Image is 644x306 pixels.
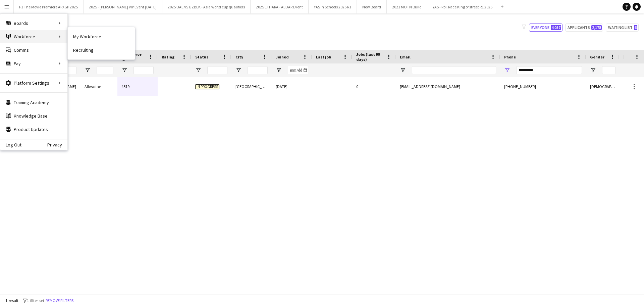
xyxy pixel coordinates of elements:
a: My Workforce [68,30,135,43]
button: Open Filter Menu [504,67,510,73]
span: Email [400,54,411,59]
button: Remove filters [44,297,75,304]
span: City [235,54,243,59]
button: Open Filter Menu [121,67,127,73]
button: Open Filter Menu [195,67,201,73]
button: 2025 - [PERSON_NAME] VIP Event [DATE] [84,0,162,13]
button: Open Filter Menu [235,67,241,73]
div: 0 [352,77,396,96]
button: 2025 ETHARA - ALDAR Event [251,0,309,13]
button: New Board [357,0,387,13]
a: Recruiting [68,43,135,57]
span: Gender [590,54,604,59]
button: Open Filter Menu [276,67,282,73]
button: YAS - Roll Race King of street R1 2025 [427,0,498,13]
span: 6 [634,25,637,30]
div: Platform Settings [0,76,67,90]
div: [DATE] [272,77,312,96]
a: Product Updates [0,123,67,136]
input: Last Name Filter Input [97,66,113,74]
span: Rating [162,54,174,59]
a: Comms [0,43,67,57]
div: [DEMOGRAPHIC_DATA] [586,77,620,96]
div: Pay [0,57,67,70]
button: Open Filter Menu [590,67,596,73]
button: Open Filter Menu [85,67,91,73]
span: Status [195,54,208,59]
button: 2025 UAE VS UZBEK - Asia world cup qualifiers [162,0,251,13]
span: Phone [504,54,516,59]
div: Alfwadae [80,77,117,96]
div: 4519 [117,77,158,96]
button: F1 The Movie Premiere APXGP 2025 [14,0,84,13]
input: Gender Filter Input [602,66,615,74]
span: In progress [195,84,219,89]
button: 2021 MOTN Build [387,0,427,13]
input: Status Filter Input [207,66,227,74]
input: City Filter Input [248,66,268,74]
div: Workforce [0,30,67,43]
a: Training Academy [0,96,67,109]
span: Jobs (last 90 days) [356,52,384,62]
span: 1 filter set [27,298,44,303]
button: YAS In Schools 2025 R1 [309,0,357,13]
input: Email Filter Input [412,66,496,74]
span: 2,178 [591,25,602,30]
a: Privacy [47,142,67,147]
input: Joined Filter Input [288,66,308,74]
input: Workforce ID Filter Input [133,66,154,74]
div: [EMAIL_ADDRESS][DOMAIN_NAME] [396,77,500,96]
span: Joined [276,54,289,59]
button: Waiting list6 [606,24,639,32]
button: Everyone4,057 [529,24,562,32]
div: [PHONE_NUMBER] [500,77,586,96]
input: First Name Filter Input [60,66,76,74]
a: Log Out [0,142,21,147]
div: [GEOGRAPHIC_DATA] [231,77,272,96]
input: Phone Filter Input [516,66,582,74]
span: 4,057 [551,25,561,30]
span: Last job [316,54,331,59]
button: Applicants2,178 [565,24,603,32]
button: Open Filter Menu [400,67,406,73]
div: Boards [0,16,67,30]
a: Knowledge Base [0,109,67,123]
